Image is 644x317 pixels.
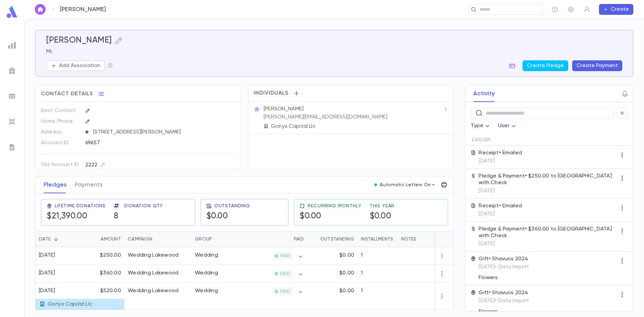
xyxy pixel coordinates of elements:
div: $520.00 [84,287,121,310]
p: [DATE] • Data Import [479,298,529,304]
div: Date [39,231,51,247]
span: Earlier [472,137,491,143]
div: Installments [361,231,393,247]
div: Wedding [195,252,218,259]
div: [DATE] [39,252,55,259]
p: [PERSON_NAME][EMAIL_ADDRESS][DOMAIN_NAME] [264,114,388,120]
span: PAID [277,271,293,276]
span: Type [471,123,483,128]
p: Automatic Letters On [380,182,431,188]
button: Payments [75,176,103,193]
p: Receipt • Emailed [479,203,522,209]
div: Group [195,231,212,247]
p: Pledge & Payment • $250.00 to [GEOGRAPHIC_DATA] with Check [479,173,617,186]
p: Pledge & Payment • $360.00 to [GEOGRAPHIC_DATA] with Check [479,226,617,239]
div: Wedding Lakewood [128,252,178,259]
div: Notes [401,231,416,247]
span: PAID [277,253,293,259]
div: Wedding [195,270,218,276]
div: Wedding Lakewood [128,287,178,294]
div: Notes [398,231,482,247]
div: $250.00 [81,247,124,265]
p: Gonyx Capital Llc [271,123,316,130]
p: Flowers [479,308,529,315]
div: Campaign [128,231,152,247]
button: Activity [473,85,495,102]
p: [DATE] [479,211,522,217]
div: Amount [81,231,124,247]
span: Individuals [254,90,288,97]
h5: $0.00 [206,211,228,221]
p: $0.00 [339,270,354,276]
p: Flowers [479,274,529,281]
p: [DATE] [479,241,617,247]
div: Date [36,231,81,247]
div: Installments [358,231,398,247]
button: Pledges [44,176,67,193]
p: $0.00 [339,287,354,294]
img: imports_grey.530a8a0e642e233f2baf0ef88e8c9fcb.svg [8,118,16,126]
div: 2222 [85,161,105,169]
div: Wedding Lakewood [128,270,178,276]
div: Wedding [195,287,218,294]
button: Add Association [46,60,105,71]
div: User [498,119,518,133]
h5: $0.00 [370,211,391,221]
img: batches_grey.339ca447c9d9533ef1741baa751efc33.svg [8,92,16,100]
p: Gift • Shavuos 2024 [479,256,529,262]
button: Sort [51,234,61,245]
p: [DATE] • Data Import [479,264,529,270]
span: Contact Details [41,91,93,97]
img: campaigns_grey.99e729a5f7ee94e3726e6486bddda8f1.svg [8,67,16,75]
h5: $0.00 [300,211,321,221]
div: Type [471,119,491,133]
p: Receipt • Emailed [479,150,522,156]
div: Paid [294,231,304,247]
div: 1 [358,283,398,310]
p: Home Phone [41,116,79,127]
p: Add Association [59,62,100,69]
div: [DATE] [39,270,55,276]
p: Address [41,127,79,138]
img: letters_grey.7941b92b52307dd3b8a917253454ce1c.svg [8,143,16,151]
p: [PERSON_NAME] [60,6,106,13]
div: 1 [358,247,398,265]
p: Account ID [41,138,79,148]
div: [DATE] [39,287,93,294]
p: Old Account ID [41,159,79,170]
button: Create [599,4,633,15]
button: Create Payment [572,60,622,71]
p: [DATE] [479,158,522,164]
span: Donation Qty [124,203,163,209]
h5: [PERSON_NAME] [46,36,112,46]
img: reports_grey.c525e4749d1bce6a11f5fe2a8de1b229.svg [8,41,16,49]
span: This Year [370,203,395,209]
div: Group [192,231,242,247]
span: Lifetime Donations [55,203,106,209]
p: Gonyx Capital Llc [48,301,92,308]
h5: $21,390.00 [47,211,87,221]
div: $360.00 [81,265,124,283]
span: User [498,123,509,128]
div: Outstanding [307,231,358,247]
span: [STREET_ADDRESS][PERSON_NAME] [91,129,236,136]
p: [DATE] [479,188,617,194]
img: logo [5,5,19,18]
div: Paid [242,231,307,247]
p: Gift • Shavuos 2024 [479,289,529,296]
div: 1 [358,265,398,283]
div: Campaign [124,231,192,247]
div: Amount [101,231,121,247]
button: Create Pledge [523,60,568,71]
p: Mr. [46,48,622,55]
div: Outstanding [320,231,354,247]
span: Outstanding [214,203,250,209]
p: $0.00 [339,252,354,259]
h5: 8 [114,211,119,221]
p: Best Contact [41,105,79,116]
img: home_white.a664292cf8c1dea59945f0da9f25487c.svg [36,7,44,12]
span: PAID [277,289,293,294]
span: Recurring Monthly [308,203,361,209]
p: [PERSON_NAME] [264,106,304,112]
button: Automatic Letters On [372,180,439,190]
